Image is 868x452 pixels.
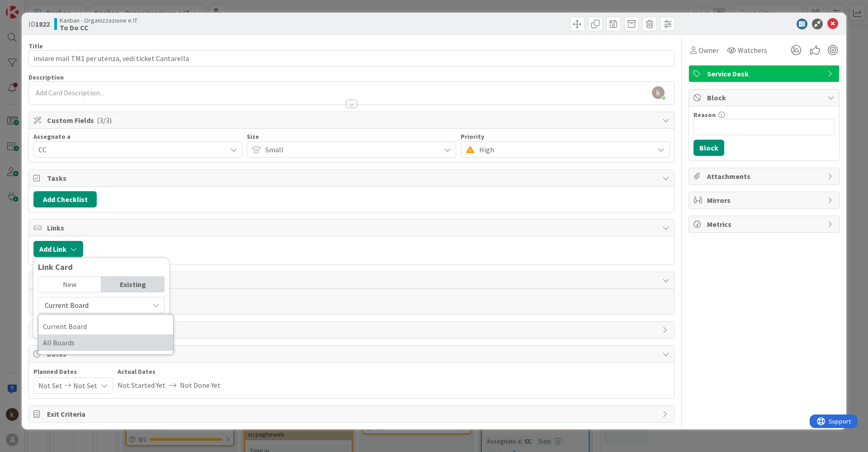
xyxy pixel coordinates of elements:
[43,320,169,333] span: Current Board
[707,171,823,182] span: Attachments
[47,115,658,126] span: Custom Fields
[33,133,242,140] div: Assegnato a
[38,144,226,155] span: CC
[698,45,719,56] span: Owner
[180,377,221,393] span: Not Done Yet
[19,1,41,12] span: Support
[707,195,823,206] span: Mirrors
[693,140,724,156] button: Block
[45,301,89,310] span: Current Board
[47,348,658,359] span: Dates
[47,173,658,184] span: Tasks
[47,222,658,233] span: Links
[28,50,675,66] input: type card name here...
[28,42,43,50] label: Title
[47,325,658,335] span: History
[479,143,649,156] span: High
[60,24,137,31] b: To Do CC
[707,68,823,79] span: Service Desk
[38,263,165,272] div: Link Card
[738,45,767,56] span: Watchers
[33,191,97,207] button: Add Checklist
[693,111,716,119] label: Reason
[33,367,113,377] span: Planned Dates
[28,19,50,29] span: ID
[118,367,221,377] span: Actual Dates
[47,275,658,286] span: Comments
[461,133,670,140] div: Priority
[707,92,823,103] span: Block
[43,336,169,349] span: All Boards
[707,219,823,230] span: Metrics
[38,334,173,351] a: All Boards
[38,378,62,393] span: Not Set
[265,143,435,156] span: Small
[60,17,137,24] span: Kanban - Organizzazione e IT
[652,86,665,99] img: AAcHTtd5rm-Hw59dezQYKVkaI0MZoYjvbSZnFopdN0t8vu62=s96-c
[28,73,64,81] span: Description
[118,377,165,393] span: Not Started Yet
[35,19,50,28] b: 1822
[38,277,101,292] div: New
[97,116,112,125] span: ( 3/3 )
[101,277,164,292] div: Existing
[33,241,83,257] button: Add Link
[247,133,456,140] div: Size
[38,318,173,334] a: Current Board
[47,409,658,419] span: Exit Criteria
[73,378,97,393] span: Not Set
